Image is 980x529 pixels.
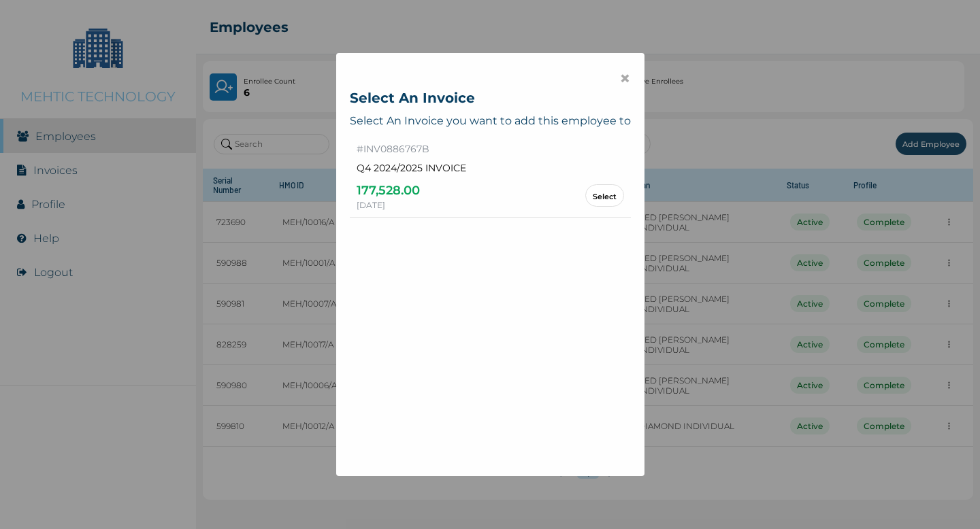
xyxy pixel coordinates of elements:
[357,181,420,200] div: 177,528.00
[357,200,420,210] div: [DATE]
[350,113,631,129] p: Select An Invoice you want to add this employee to
[350,90,631,106] h3: Select An Invoice
[357,143,624,155] div: # INV0886767B
[619,67,631,90] span: ×
[357,162,495,174] div: Q4 2024/2025 INVOICE
[593,192,617,199] a: Select
[585,184,624,207] button: Select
